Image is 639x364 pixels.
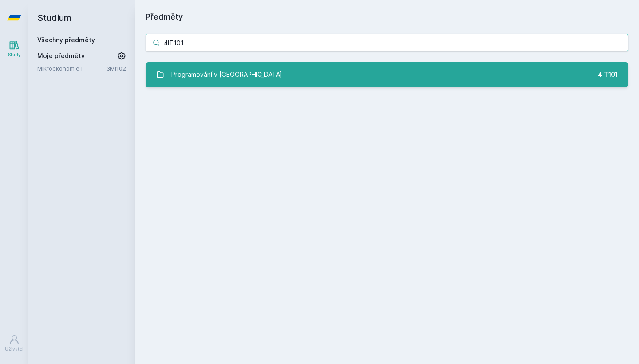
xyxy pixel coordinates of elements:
[37,64,106,73] a: Mikroekonomie I
[146,11,628,23] h1: Předměty
[37,51,85,60] span: Moje předměty
[2,330,27,357] a: Uživatel
[5,346,24,352] div: Uživatel
[146,34,628,51] input: Název nebo ident předmětu…
[598,70,618,79] div: 4IT101
[146,62,628,87] a: Programování v [GEOGRAPHIC_DATA] 4IT101
[106,65,126,72] a: 3MI102
[8,51,21,58] div: Study
[2,36,27,63] a: Study
[37,36,95,44] a: Všechny předměty
[171,66,282,83] div: Programování v [GEOGRAPHIC_DATA]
